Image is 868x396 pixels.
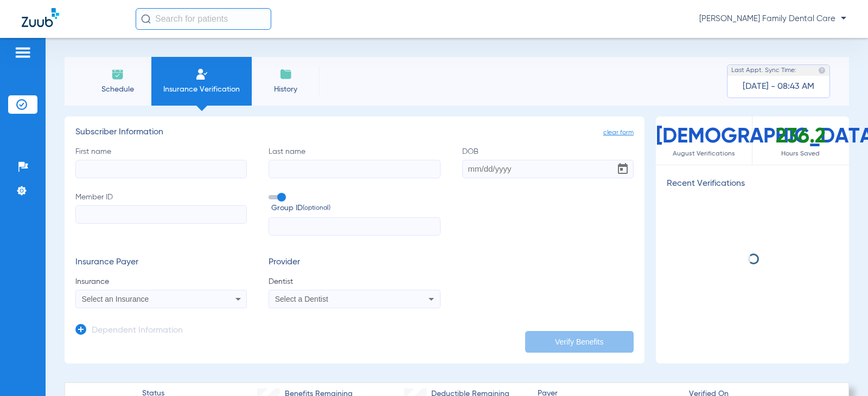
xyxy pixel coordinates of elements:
[752,148,849,159] span: Hours Saved
[82,295,149,303] span: Select an Insurance
[136,8,271,30] input: Search for patients
[92,84,143,95] span: Schedule
[462,146,634,178] label: DOB
[269,146,440,178] label: Last name
[818,67,826,74] img: last sync help info
[75,127,634,138] h3: Subscriber Information
[269,276,440,287] span: Dentist
[699,14,846,24] span: [PERSON_NAME] Family Dental Care
[111,68,124,81] img: Schedule
[656,148,752,159] span: August Verifications
[525,331,634,353] button: Verify Benefits
[279,68,292,81] img: History
[271,203,440,214] span: Group ID
[656,116,752,165] div: [DEMOGRAPHIC_DATA]
[269,160,440,178] input: Last name
[75,205,247,224] input: Member ID
[269,257,440,268] h3: Provider
[462,160,634,178] input: DOBOpen calendar
[92,326,183,336] h3: Dependent Information
[75,192,247,236] label: Member ID
[612,158,634,180] button: Open calendar
[603,127,634,138] span: clear form
[75,160,247,178] input: First name
[731,65,796,76] span: Last Appt. Sync Time:
[752,116,849,165] div: 236.2
[743,81,814,92] span: [DATE] - 08:43 AM
[656,179,849,190] h3: Recent Verifications
[275,295,328,303] span: Select a Dentist
[14,46,31,59] img: hamburger-icon
[22,8,59,27] img: Zuub Logo
[195,68,208,81] img: Manual Insurance Verification
[75,276,247,287] span: Insurance
[260,84,311,95] span: History
[159,84,244,95] span: Insurance Verification
[75,257,247,268] h3: Insurance Payer
[141,14,151,24] img: Search Icon
[75,146,247,178] label: First name
[303,203,330,214] small: (optional)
